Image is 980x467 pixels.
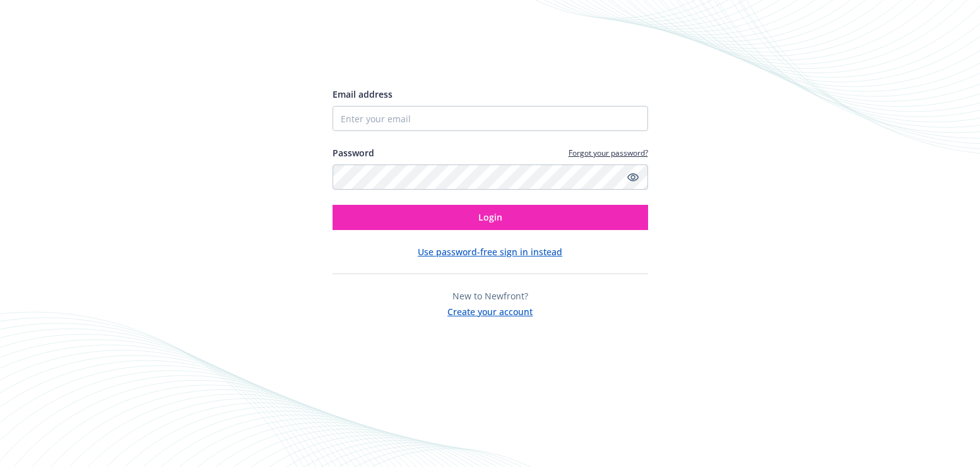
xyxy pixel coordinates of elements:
label: Password [333,146,374,159]
input: Enter your password [333,164,648,190]
button: Create your account [447,303,533,318]
input: Enter your email [333,106,648,131]
a: Show password [625,170,641,185]
span: Email address [333,88,393,100]
a: Forgot your password? [569,147,648,158]
span: New to Newfront? [452,290,528,302]
img: Newfront logo [333,42,452,64]
span: Login [478,211,502,223]
button: Use password-free sign in instead [418,245,562,258]
button: Login [333,205,648,230]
